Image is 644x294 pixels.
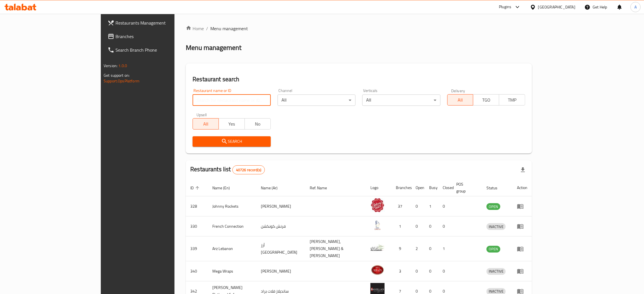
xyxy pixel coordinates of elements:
[362,95,440,106] div: All
[512,179,532,196] th: Action
[486,223,506,230] span: INACTIVE
[197,113,207,117] label: Upsell
[486,246,500,252] span: OPEN
[517,268,527,275] div: Menu
[370,263,385,277] img: Mega Wraps
[103,16,208,30] a: Restaurants Management
[208,216,256,236] td: French Connection
[190,185,201,191] span: ID
[193,95,270,106] input: Search for restaurant name or ID..
[193,75,525,84] h2: Restaurant search
[193,136,270,147] button: Search
[473,94,499,106] button: TGO
[411,236,425,261] td: 2
[450,96,471,104] span: All
[438,261,452,281] td: 0
[115,19,204,26] span: Restaurants Management
[256,261,305,281] td: [PERSON_NAME]
[104,72,130,79] span: Get support on:
[538,4,575,10] div: [GEOGRAPHIC_DATA]
[261,185,285,191] span: Name (Ar)
[517,245,527,252] div: Menu
[370,218,385,232] img: French Connection
[438,179,452,196] th: Closed
[391,261,411,281] td: 3
[256,196,305,216] td: [PERSON_NAME]
[411,261,425,281] td: 0
[256,236,305,261] td: أرز [GEOGRAPHIC_DATA]
[193,118,219,130] button: All
[115,33,204,40] span: Branches
[370,241,385,255] img: Arz Lebanon
[517,223,527,230] div: Menu
[411,196,425,216] td: 0
[104,62,117,69] span: Version:
[411,216,425,236] td: 0
[232,165,265,174] div: Total records count
[103,30,208,43] a: Branches
[425,236,438,261] td: 0
[456,181,475,194] span: POS group
[208,196,256,216] td: Johnny Rockets
[212,185,237,191] span: Name (En)
[278,95,355,106] div: All
[233,167,265,173] span: 40726 record(s)
[256,216,305,236] td: فرنش كونكشن
[244,118,271,130] button: No
[391,179,411,196] th: Branches
[366,179,391,196] th: Logo
[486,185,505,191] span: Status
[438,236,452,261] td: 1
[499,94,525,106] button: TMP
[486,203,500,210] div: OPEN
[195,120,217,128] span: All
[115,47,204,53] span: Search Branch Phone
[221,120,243,128] span: Yes
[486,268,506,275] span: INACTIVE
[247,120,268,128] span: No
[210,25,248,32] span: Menu management
[208,261,256,281] td: Mega Wraps
[447,94,473,106] button: All
[425,179,438,196] th: Busy
[438,196,452,216] td: 0
[391,196,411,216] td: 37
[197,138,266,145] span: Search
[186,25,532,32] nav: breadcrumb
[370,198,385,212] img: Johnny Rockets
[103,43,208,57] a: Search Branch Phone
[425,261,438,281] td: 0
[305,236,366,261] td: [PERSON_NAME],[PERSON_NAME] & [PERSON_NAME]
[451,89,465,93] label: Delivery
[186,43,241,52] h2: Menu management
[391,236,411,261] td: 9
[391,216,411,236] td: 1
[219,118,245,130] button: Yes
[118,62,127,69] span: 1.0.0
[104,77,139,85] a: Support.OpsPlatform
[425,196,438,216] td: 1
[475,96,497,104] span: TGO
[517,203,527,210] div: Menu
[190,165,265,174] h2: Restaurants list
[411,179,425,196] th: Open
[516,163,530,177] div: Export file
[438,216,452,236] td: 0
[501,96,523,104] span: TMP
[425,216,438,236] td: 0
[208,236,256,261] td: Arz Lebanon
[486,203,500,210] span: OPEN
[499,4,511,10] div: Plugins
[310,185,335,191] span: Ref. Name
[634,4,637,10] span: A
